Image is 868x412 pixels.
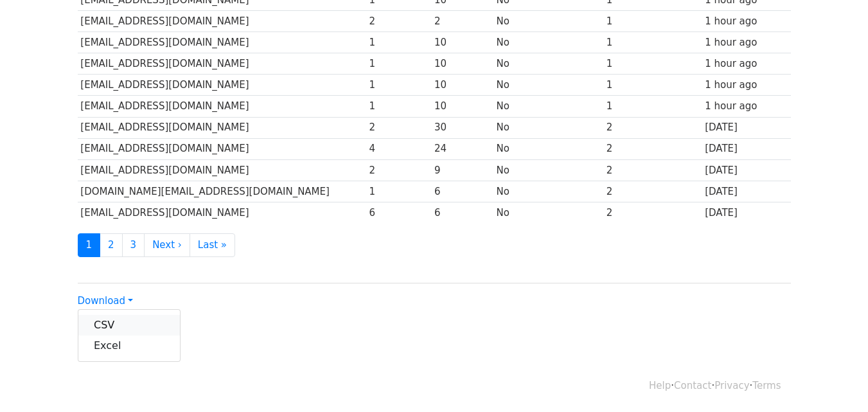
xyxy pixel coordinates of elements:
[78,233,101,257] a: 1
[603,159,702,181] td: 2
[493,53,603,75] td: No
[431,11,493,32] td: 2
[78,336,180,356] a: Excel
[493,138,603,159] td: No
[714,380,749,391] a: Privacy
[100,233,123,257] a: 2
[431,138,493,159] td: 24
[431,96,493,117] td: 10
[78,96,366,117] td: [EMAIL_ADDRESS][DOMAIN_NAME]
[603,11,702,32] td: 1
[431,117,493,138] td: 30
[702,32,790,53] td: 1 hour ago
[493,117,603,138] td: No
[366,32,431,53] td: 1
[702,202,790,223] td: [DATE]
[493,181,603,202] td: No
[431,181,493,202] td: 6
[431,32,493,53] td: 10
[804,350,868,412] iframe: Chat Widget
[702,96,790,117] td: 1 hour ago
[493,96,603,117] td: No
[603,117,702,138] td: 2
[752,380,781,391] a: Terms
[366,159,431,181] td: 2
[702,53,790,75] td: 1 hour ago
[603,138,702,159] td: 2
[431,159,493,181] td: 9
[78,11,366,32] td: [EMAIL_ADDRESS][DOMAIN_NAME]
[493,202,603,223] td: No
[366,53,431,75] td: 1
[366,181,431,202] td: 1
[702,181,790,202] td: [DATE]
[702,75,790,96] td: 1 hour ago
[493,159,603,181] td: No
[603,75,702,96] td: 1
[78,138,366,159] td: [EMAIL_ADDRESS][DOMAIN_NAME]
[366,117,431,138] td: 2
[431,53,493,75] td: 10
[702,11,790,32] td: 1 hour ago
[431,202,493,223] td: 6
[603,32,702,53] td: 1
[603,96,702,117] td: 1
[144,233,190,257] a: Next ›
[649,380,671,391] a: Help
[78,295,133,307] a: Download
[674,380,711,391] a: Contact
[78,315,180,336] a: CSV
[702,117,790,138] td: [DATE]
[190,233,235,257] a: Last »
[78,202,366,223] td: [EMAIL_ADDRESS][DOMAIN_NAME]
[366,75,431,96] td: 1
[702,138,790,159] td: [DATE]
[366,202,431,223] td: 6
[493,75,603,96] td: No
[78,53,366,75] td: [EMAIL_ADDRESS][DOMAIN_NAME]
[78,117,366,138] td: [EMAIL_ADDRESS][DOMAIN_NAME]
[122,233,145,257] a: 3
[702,159,790,181] td: [DATE]
[431,75,493,96] td: 10
[78,159,366,181] td: [EMAIL_ADDRESS][DOMAIN_NAME]
[603,181,702,202] td: 2
[603,202,702,223] td: 2
[493,11,603,32] td: No
[78,32,366,53] td: [EMAIL_ADDRESS][DOMAIN_NAME]
[78,75,366,96] td: [EMAIL_ADDRESS][DOMAIN_NAME]
[366,11,431,32] td: 2
[78,181,366,202] td: [DOMAIN_NAME][EMAIL_ADDRESS][DOMAIN_NAME]
[603,53,702,75] td: 1
[493,32,603,53] td: No
[366,96,431,117] td: 1
[366,138,431,159] td: 4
